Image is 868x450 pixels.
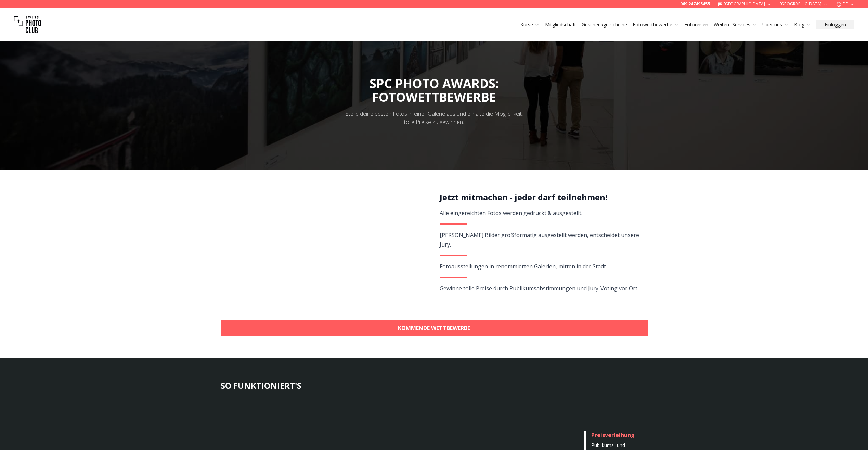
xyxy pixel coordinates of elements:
a: Über uns [762,21,789,28]
button: Blog [791,20,814,29]
h2: Jetzt mitmachen - jeder darf teilnehmen! [440,192,640,203]
a: Fotowettbewerbe [633,21,679,28]
button: Über uns [760,20,791,29]
button: Fotowettbewerbe [630,20,682,29]
a: Kurse [520,21,540,28]
img: Swiss photo club [14,11,41,38]
a: Weitere Services [714,21,757,28]
h3: SO FUNKTIONIERT'S [221,380,648,391]
button: Fotoreisen [682,20,711,29]
a: Geschenkgutscheine [582,21,627,28]
span: Fotoausstellungen in renommierten Galerien, mitten in der Stadt. [440,263,607,270]
span: Alle eingereichten Fotos werden gedruckt & ausgestellt. [440,209,582,217]
button: Kurse [518,20,542,29]
a: 069 247495455 [680,1,710,7]
a: Mitgliedschaft [545,21,576,28]
span: [PERSON_NAME] Bilder großformatig ausgestellt werden, entscheidet unsere Jury. [440,231,639,248]
a: KOMMENDE WETTBEWERBE [221,320,648,336]
button: Mitgliedschaft [542,20,579,29]
span: Gewinne tolle Preise durch Publikumsabstimmungen und Jury-Voting vor Ort. [440,285,638,292]
button: Einloggen [816,20,854,29]
div: Stelle deine besten Fotos in einer Galerie aus und erhalte die Möglichkeit, tolle Preise zu gewin... [341,110,527,126]
a: Fotoreisen [684,21,708,28]
div: FOTOWETTBEWERBE [370,90,499,104]
button: Weitere Services [711,20,760,29]
span: SPC PHOTO AWARDS: [370,75,499,104]
button: Geschenkgutscheine [579,20,630,29]
span: Preisverleihung [591,431,635,439]
a: Blog [794,21,811,28]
